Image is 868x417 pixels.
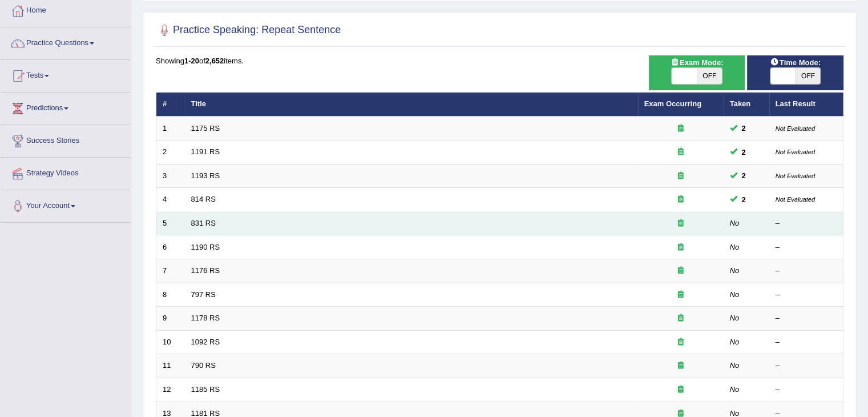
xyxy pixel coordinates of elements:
[191,195,216,203] a: 814 RS
[776,218,837,229] div: –
[796,68,821,84] span: OFF
[724,93,769,117] th: Taken
[776,196,815,203] small: Not Evaluated
[1,190,131,219] a: Your Account
[156,117,185,141] td: 1
[737,122,750,134] span: You can still take this question
[1,60,131,89] a: Tests
[156,93,185,117] th: #
[649,55,745,90] div: Show exams occurring in exams
[156,330,185,354] td: 10
[156,212,185,236] td: 5
[1,125,131,154] a: Success Stories
[737,146,750,158] span: You can still take this question
[697,68,722,84] span: OFF
[666,57,728,69] span: Exam Mode:
[191,219,216,227] a: 831 RS
[156,378,185,402] td: 12
[730,219,740,227] em: No
[737,170,750,182] span: You can still take this question
[730,243,740,251] em: No
[776,313,837,324] div: –
[185,93,638,117] th: Title
[156,283,185,307] td: 8
[730,314,740,322] em: No
[191,385,220,394] a: 1185 RS
[191,338,220,346] a: 1092 RS
[644,218,717,229] div: Exam occurring question
[1,27,131,56] a: Practice Questions
[730,290,740,299] em: No
[191,243,220,251] a: 1190 RS
[776,149,815,155] small: Not Evaluated
[644,337,717,348] div: Exam occurring question
[644,266,717,276] div: Exam occurring question
[730,361,740,370] em: No
[1,158,131,186] a: Strategy Videos
[776,125,815,132] small: Not Evaluated
[156,307,185,331] td: 9
[644,99,701,108] a: Exam Occurring
[191,124,220,133] a: 1175 RS
[156,141,185,165] td: 2
[205,57,224,65] b: 2,652
[766,57,825,69] span: Time Mode:
[776,266,837,276] div: –
[737,194,750,206] span: You can still take this question
[156,235,185,259] td: 6
[184,57,199,65] b: 1-20
[730,266,740,275] em: No
[156,164,185,188] td: 3
[644,290,717,300] div: Exam occurring question
[156,55,843,66] div: Showing of items.
[191,147,220,156] a: 1191 RS
[776,242,837,253] div: –
[156,188,185,212] td: 4
[191,266,220,275] a: 1176 RS
[730,338,740,346] em: No
[776,290,837,300] div: –
[776,173,815,179] small: Not Evaluated
[644,171,717,182] div: Exam occurring question
[156,354,185,378] td: 11
[730,385,740,394] em: No
[191,171,220,180] a: 1193 RS
[769,93,843,117] th: Last Result
[191,314,220,322] a: 1178 RS
[1,93,131,121] a: Predictions
[156,259,185,283] td: 7
[644,194,717,205] div: Exam occurring question
[644,123,717,134] div: Exam occurring question
[776,384,837,395] div: –
[644,242,717,253] div: Exam occurring question
[776,337,837,348] div: –
[644,147,717,158] div: Exam occurring question
[191,361,216,370] a: 790 RS
[644,360,717,371] div: Exam occurring question
[191,290,216,299] a: 797 RS
[644,313,717,324] div: Exam occurring question
[156,22,341,39] h2: Practice Speaking: Repeat Sentence
[776,360,837,371] div: –
[644,384,717,395] div: Exam occurring question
